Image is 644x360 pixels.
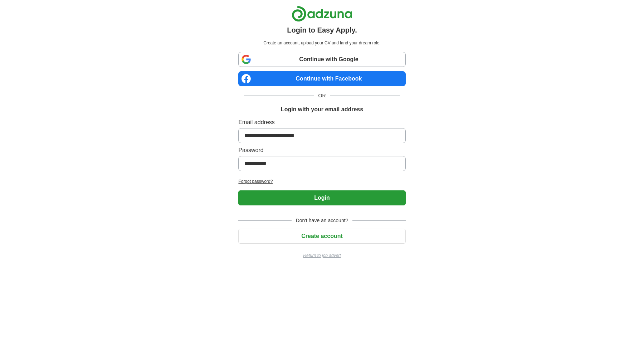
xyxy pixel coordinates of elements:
[281,105,363,114] h1: Login with your email address
[238,229,405,244] button: Create account
[238,190,405,205] button: Login
[238,71,405,86] a: Continue with Facebook
[240,40,404,46] p: Create an account, upload your CV and land your dream role.
[314,92,330,99] span: OR
[238,118,405,127] label: Email address
[238,52,405,67] a: Continue with Google
[238,233,405,239] a: Create account
[292,6,352,22] img: Adzuna logo
[238,146,405,155] label: Password
[238,178,405,185] a: Forgot password?
[287,25,357,35] h1: Login to Easy Apply.
[292,217,353,224] span: Don't have an account?
[238,252,405,259] a: Return to job advert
